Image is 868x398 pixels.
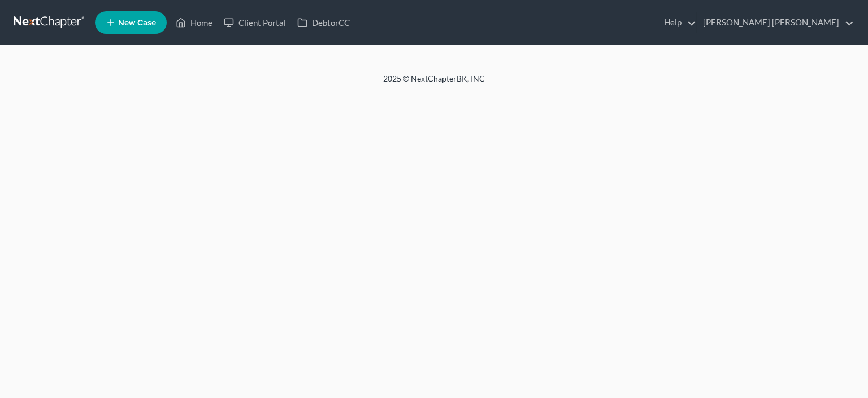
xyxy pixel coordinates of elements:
a: Help [658,12,696,33]
a: [PERSON_NAME] [PERSON_NAME] [697,12,854,33]
div: 2025 © NextChapterBK, INC [112,73,756,93]
a: DebtorCC [292,12,355,33]
a: Client Portal [218,12,292,33]
a: Home [170,12,218,33]
new-legal-case-button: New Case [95,11,167,34]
